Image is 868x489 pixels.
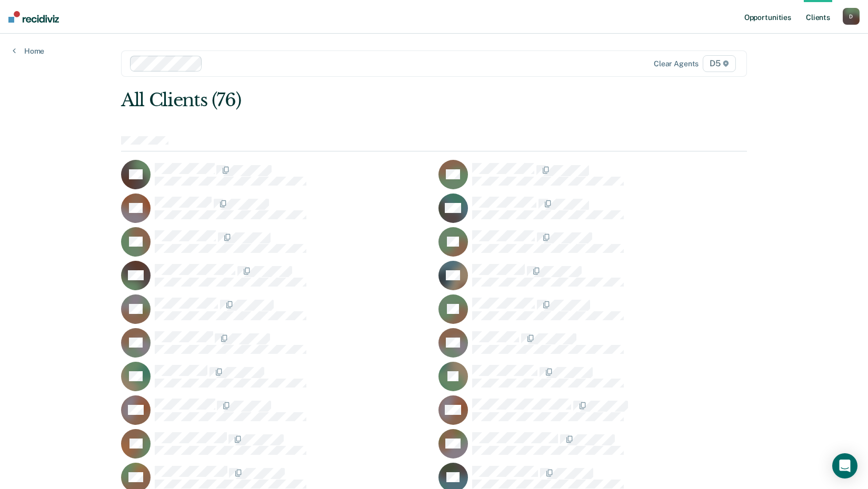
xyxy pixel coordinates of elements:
[8,11,59,23] img: Recidiviz
[13,46,44,56] a: Home
[832,453,857,478] div: Open Intercom Messenger
[703,55,736,72] span: D5
[654,59,699,68] div: Clear agents
[121,89,622,111] div: All Clients (76)
[843,8,860,25] button: D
